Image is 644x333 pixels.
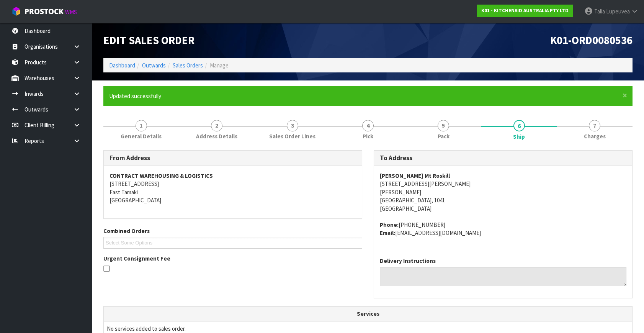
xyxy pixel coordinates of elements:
[109,62,135,69] a: Dashboard
[513,133,525,141] span: Ship
[110,172,356,205] address: [STREET_ADDRESS] East Tamaki [GEOGRAPHIC_DATA]
[380,229,395,236] strong: email
[109,92,161,100] span: Updated successfully
[65,8,77,16] small: WMS
[25,7,64,16] span: ProStock
[121,132,162,140] span: General Details
[103,33,195,47] span: Edit Sales Order
[380,221,399,228] strong: phone
[550,33,633,47] span: K01-ORD0080536
[136,120,147,131] span: 1
[380,221,626,237] address: [PHONE_NUMBER] [EMAIL_ADDRESS][DOMAIN_NAME]
[380,172,450,179] strong: [PERSON_NAME] Mt Roskill
[210,62,229,69] span: Manage
[196,132,237,140] span: Address Details
[11,7,21,16] img: cube-alt.png
[142,62,166,69] a: Outwards
[173,62,203,69] a: Sales Orders
[103,227,150,235] label: Combined Orders
[103,254,170,262] label: Urgent Consignment Fee
[594,8,605,15] span: Talia
[287,120,298,131] span: 3
[513,120,525,131] span: 6
[606,8,630,15] span: Lupeuvea
[380,154,626,162] h3: To Address
[363,132,373,140] span: Pick
[269,132,315,140] span: Sales Order Lines
[104,307,632,321] th: Services
[380,257,436,265] label: Delivery Instructions
[110,172,213,179] strong: CONTRACT WAREHOUSING & LOGISTICS
[438,132,449,140] span: Pack
[438,120,449,131] span: 5
[584,132,606,140] span: Charges
[380,172,626,213] address: [STREET_ADDRESS][PERSON_NAME] [PERSON_NAME] [GEOGRAPHIC_DATA], 1041 [GEOGRAPHIC_DATA]
[211,120,222,131] span: 2
[589,120,600,131] span: 7
[623,90,627,101] span: ×
[481,7,569,14] strong: K01 - KITCHENAID AUSTRALIA PTY LTD
[477,5,573,17] a: K01 - KITCHENAID AUSTRALIA PTY LTD
[362,120,374,131] span: 4
[110,154,356,162] h3: From Address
